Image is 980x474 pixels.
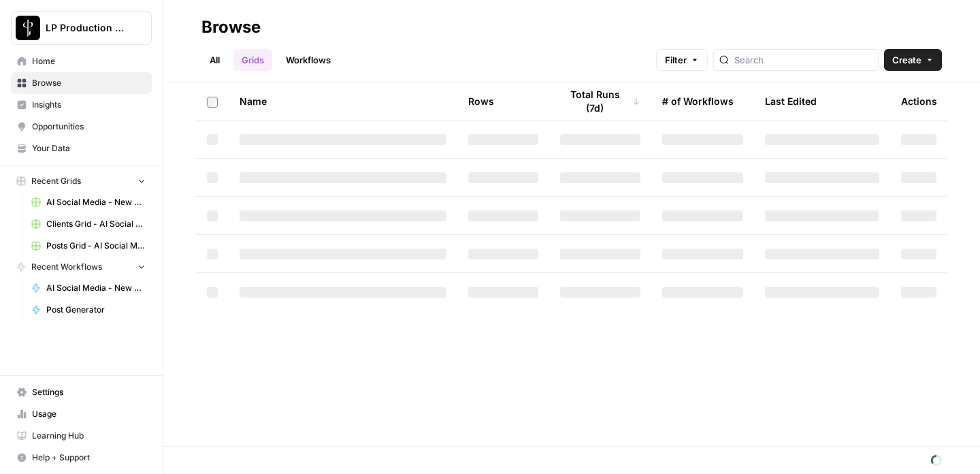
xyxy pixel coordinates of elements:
div: Total Runs (7d) [560,82,640,120]
span: Home [32,55,146,67]
a: Browse [11,72,152,94]
a: AI Social Media - New Account Onboarding [25,277,152,299]
a: Settings [11,381,152,403]
a: Clients Grid - AI Social Media [25,213,152,235]
span: LP Production Workloads [46,21,128,35]
div: Last Edited [765,82,817,120]
button: Recent Workflows [11,257,152,277]
a: Learning Hub [11,425,152,447]
span: Browse [32,77,146,89]
a: All [201,49,228,71]
span: AI Social Media - New Account Onboarding [temp] Grid [46,196,146,208]
input: Search [734,53,872,67]
span: Clients Grid - AI Social Media [46,218,146,230]
a: Post Generator [25,299,152,321]
div: Name [240,82,446,120]
img: LP Production Workloads Logo [16,16,40,40]
span: Recent Grids [31,175,81,187]
span: Opportunities [32,121,146,133]
a: Usage [11,403,152,425]
a: Posts Grid - AI Social Media [25,235,152,257]
span: Insights [32,99,146,111]
a: Home [11,50,152,72]
span: Recent Workflows [31,261,102,273]
button: Workspace: LP Production Workloads [11,11,152,45]
div: Browse [201,16,261,38]
div: Rows [468,82,494,120]
a: Grids [233,49,272,71]
a: Insights [11,94,152,116]
button: Create [884,49,942,71]
span: AI Social Media - New Account Onboarding [46,282,146,294]
button: Help + Support [11,447,152,469]
button: Filter [656,49,708,71]
a: AI Social Media - New Account Onboarding [temp] Grid [25,191,152,213]
span: Create [892,53,921,67]
a: Opportunities [11,116,152,138]
a: Your Data [11,138,152,159]
span: Help + Support [32,452,146,464]
span: Usage [32,408,146,420]
a: Workflows [278,49,339,71]
span: Learning Hub [32,430,146,442]
span: Filter [665,53,687,67]
div: # of Workflows [662,82,734,120]
div: Actions [901,82,937,120]
span: Post Generator [46,304,146,316]
span: Your Data [32,142,146,155]
span: Settings [32,386,146,398]
button: Recent Grids [11,171,152,191]
span: Posts Grid - AI Social Media [46,240,146,252]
